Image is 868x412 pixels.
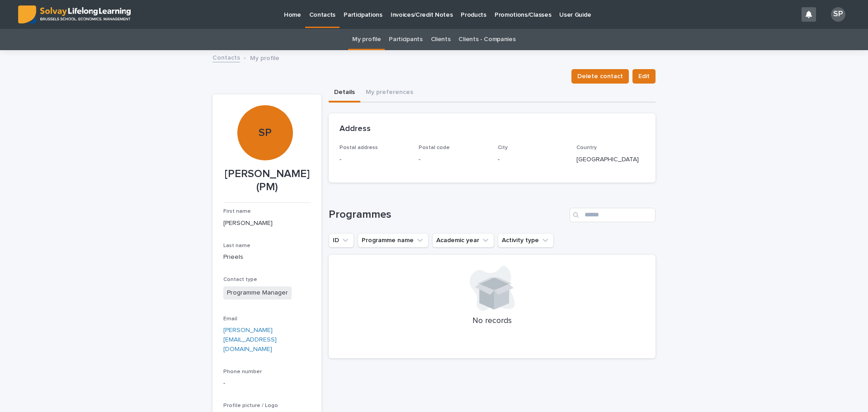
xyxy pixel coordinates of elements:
[223,253,311,262] p: Prieels
[498,145,508,150] span: City
[250,52,279,62] p: My profile
[340,316,645,326] p: No records
[223,209,251,214] span: First name
[419,145,450,150] span: Postal code
[632,69,656,84] button: Edit
[831,7,845,22] div: SP
[223,316,237,322] span: Email
[223,379,311,388] p: -
[18,5,131,23] img: ED0IkcNQHGZZMpCVrDht
[576,155,645,164] p: [GEOGRAPHIC_DATA]
[223,327,277,352] a: [PERSON_NAME][EMAIL_ADDRESS][DOMAIN_NAME]
[223,277,257,282] span: Contact type
[432,233,494,248] button: Academic year
[237,71,292,139] div: SP
[570,208,656,222] input: Search
[223,286,292,300] span: Programme Manager
[360,84,419,103] button: My preferences
[576,145,597,150] span: Country
[223,403,278,408] span: Profile picture / Logo
[340,145,378,150] span: Postal address
[638,72,650,81] span: Edit
[389,29,422,50] a: Participants
[223,243,250,248] span: Last name
[329,208,566,221] h1: Programmes
[577,72,623,81] span: Delete contact
[212,52,240,62] a: Contacts
[498,233,554,248] button: Activity type
[340,155,408,164] p: -
[223,219,311,228] p: [PERSON_NAME]
[358,233,429,248] button: Programme name
[571,69,629,84] button: Delete contact
[329,84,360,103] button: Details
[498,155,566,164] p: -
[458,29,515,50] a: Clients - Companies
[223,369,262,375] span: Phone number
[352,29,381,50] a: My profile
[329,233,354,248] button: ID
[431,29,451,50] a: Clients
[419,155,487,164] p: -
[223,168,311,194] p: [PERSON_NAME](PM)
[340,124,371,134] h2: Address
